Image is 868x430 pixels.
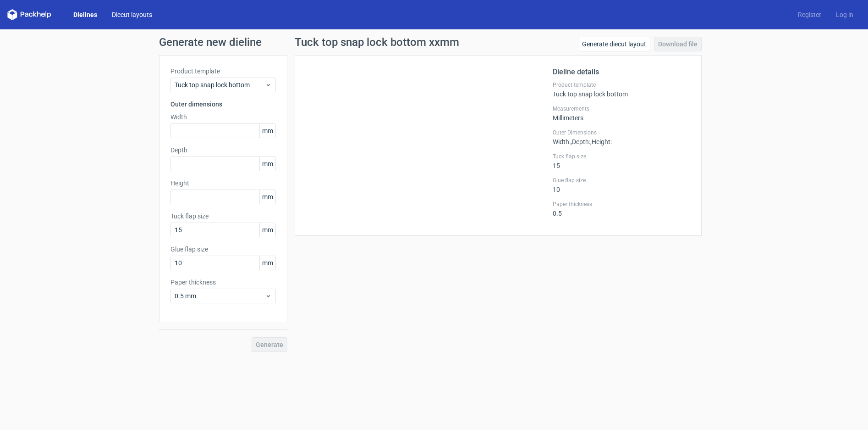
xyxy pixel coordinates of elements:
div: 0.5 [553,201,690,217]
span: 0.5 mm [175,291,265,301]
span: Tuck top snap lock bottom [175,80,265,89]
a: Generate diecut layout [578,37,650,51]
span: , Height : [590,138,612,145]
span: mm [259,256,275,270]
a: Diecut layouts [104,10,159,19]
span: , Depth : [571,138,590,145]
div: 15 [553,153,690,169]
label: Measurements [553,105,690,112]
a: Register [791,10,829,19]
label: Width [170,112,276,122]
div: 10 [553,177,690,193]
label: Depth [170,145,276,155]
span: mm [259,223,275,237]
h1: Generate new dieline [159,37,709,48]
a: Log in [829,10,861,19]
label: Outer Dimensions [553,129,690,136]
label: Glue flap size [553,177,690,184]
h1: Tuck top snap lock bottom xxmm [295,37,459,48]
span: mm [259,124,275,138]
label: Tuck flap size [170,212,276,221]
span: Width : [553,138,571,145]
label: Product template [170,67,276,76]
span: mm [259,190,275,204]
label: Paper thickness [553,201,690,208]
label: Tuck flap size [553,153,690,160]
h3: Outer dimensions [170,100,276,109]
label: Paper thickness [170,278,276,287]
h2: Dieline details [553,67,690,78]
label: Glue flap size [170,245,276,254]
div: Millimeters [553,105,690,122]
span: mm [259,157,275,171]
label: Product template [553,81,690,89]
label: Height [170,179,276,188]
a: Dielines [66,10,104,19]
div: Tuck top snap lock bottom [553,81,690,98]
